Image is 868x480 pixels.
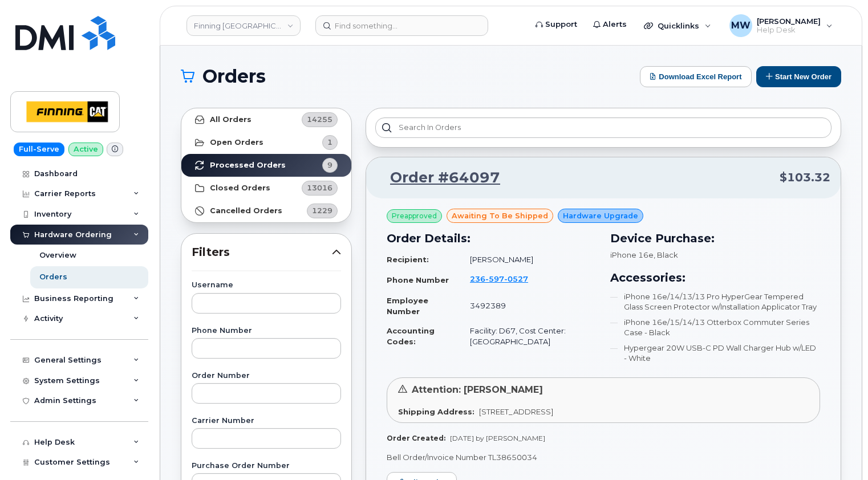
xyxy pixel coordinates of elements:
[181,177,351,200] a: Closed Orders13016
[470,274,542,283] a: 2365970527
[327,160,332,170] span: 9
[392,211,437,221] span: Preapproved
[181,131,351,154] a: Open Orders1
[192,417,341,425] label: Carrier Number
[640,66,752,87] button: Download Excel Report
[192,372,341,380] label: Order Number
[307,182,332,193] span: 13016
[460,291,597,321] td: 3492389
[210,184,270,193] strong: Closed Orders
[460,321,597,351] td: Facility: D67, Cost Center: [GEOGRAPHIC_DATA]
[610,230,820,247] h3: Device Purchase:
[192,282,341,289] label: Username
[312,205,332,216] span: 1229
[202,68,266,85] span: Orders
[460,250,597,270] td: [PERSON_NAME]
[327,137,332,148] span: 1
[210,115,252,124] strong: All Orders
[479,407,553,416] span: [STREET_ADDRESS]
[610,291,820,312] li: iPhone 16e/14/13/13 Pro HyperGear Tempered Glass Screen Protector w/Installation Applicator Tray
[307,114,332,125] span: 14255
[210,161,286,170] strong: Processed Orders
[452,210,548,221] span: awaiting to be shipped
[192,244,332,261] span: Filters
[387,230,597,247] h3: Order Details:
[387,434,445,442] strong: Order Created:
[192,327,341,335] label: Phone Number
[398,407,474,416] strong: Shipping Address:
[610,343,820,364] li: Hypergear 20W USB-C PD Wall Charger Hub w/LED - White
[563,210,638,221] span: Hardware Upgrade
[210,206,282,215] strong: Cancelled Orders
[610,269,820,286] h3: Accessories:
[387,452,820,463] p: Bell Order/Invoice Number TL38650034
[756,66,841,87] button: Start New Order
[181,200,351,222] a: Cancelled Orders1229
[376,168,500,188] a: Order #64097
[375,117,832,138] input: Search in orders
[387,275,449,284] strong: Phone Number
[192,462,341,470] label: Purchase Order Number
[485,274,504,283] span: 597
[610,250,654,259] span: iPhone 16e
[780,169,830,186] span: $103.32
[450,434,545,442] span: [DATE] by [PERSON_NAME]
[387,326,435,346] strong: Accounting Codes:
[387,296,428,316] strong: Employee Number
[654,250,678,259] span: , Black
[610,317,820,338] li: iPhone 16e/15/14/13 Otterbox Commuter Series Case - Black
[387,255,429,264] strong: Recipient:
[181,154,351,177] a: Processed Orders9
[470,274,528,283] span: 236
[210,138,263,147] strong: Open Orders
[504,274,528,283] span: 0527
[412,384,543,395] span: Attention: [PERSON_NAME]
[181,108,351,131] a: All Orders14255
